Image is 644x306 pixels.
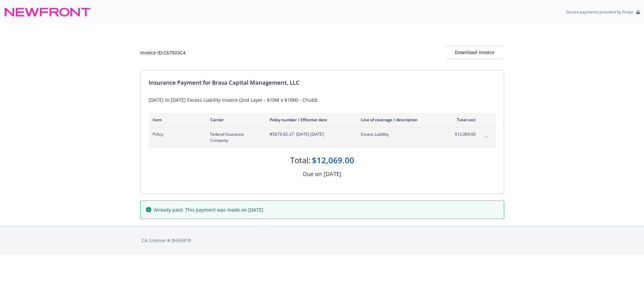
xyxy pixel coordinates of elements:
[149,127,496,147] div: PolicyFederal Insurance Company#5673-02-27- [DATE]-[DATE]Excess Liability$12,069.00expand content
[361,131,440,137] span: Excess Liability
[210,131,259,143] span: Federal Insurance Company
[142,237,503,244] div: CA License # 0H55918
[450,131,476,137] span: $12,069.00
[566,9,633,15] p: Secure payments provided by Stripe
[149,78,496,87] div: Insurance Payment for Brasa Capital Management, LLC
[312,155,354,166] div: $12,069.00
[450,117,476,123] div: Total cost
[210,117,259,123] div: Carrier
[154,206,263,213] span: Already paid: This payment was made on [DATE]
[361,117,440,123] div: Line of coverage / description
[140,49,185,56] div: Invoice ID: C67503C4
[270,131,350,137] span: #5673-02-27 - [DATE]-[DATE]
[149,96,496,103] div: [DATE] to [DATE] Excess Liability Invoice (2nd Layer - $10M x $10M) - Chubb
[445,46,504,59] button: Download Invoice
[445,46,504,59] div: Download Invoice
[153,117,200,123] div: Item
[324,170,341,178] div: [DATE]
[270,117,350,123] div: Policy number / Effective date
[290,155,311,166] div: Total:
[481,131,492,142] button: expand content
[153,131,200,137] span: Policy
[303,170,322,178] div: Due on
